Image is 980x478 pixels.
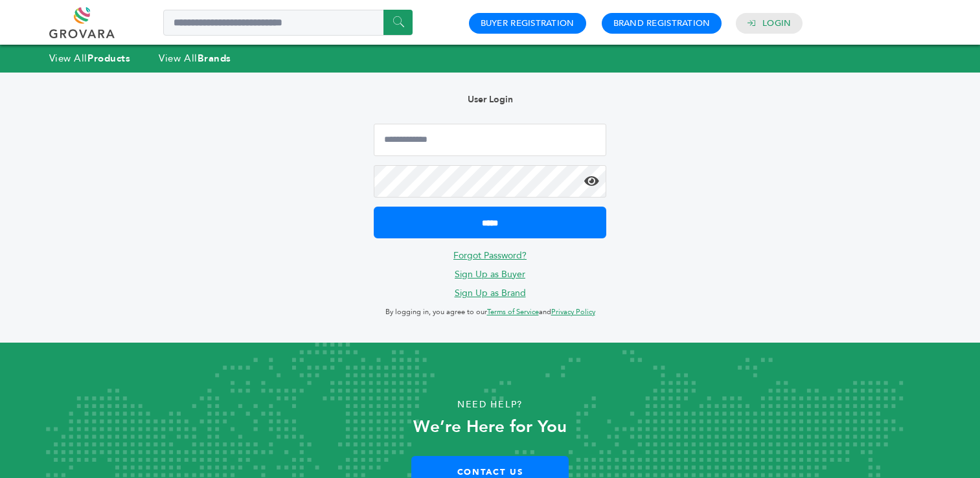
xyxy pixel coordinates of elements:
a: Forgot Password? [453,249,527,262]
input: Email Address [374,124,606,156]
strong: Brands [198,52,231,65]
a: Buyer Registration [481,17,575,29]
a: Privacy Policy [551,307,595,317]
p: Need Help? [49,395,931,415]
p: By logging in, you agree to our and [374,304,606,320]
strong: We’re Here for You [413,415,567,438]
input: Password [374,165,606,198]
strong: Products [87,52,130,65]
a: Brand Registration [613,17,711,29]
input: Search a product or brand... [163,10,413,36]
a: Terms of Service [487,307,539,317]
a: View AllBrands [159,52,231,65]
b: User Login [468,93,513,106]
a: Login [762,17,791,29]
a: Sign Up as Brand [455,287,526,299]
a: Sign Up as Buyer [455,268,525,280]
a: View AllProducts [49,52,131,65]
